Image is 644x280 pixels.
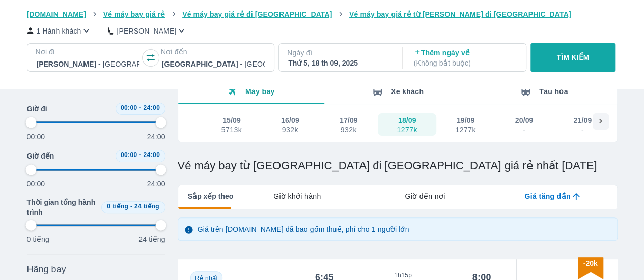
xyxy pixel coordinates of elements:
[349,10,571,18] span: Vé máy bay giá rẻ từ [PERSON_NAME] đi [GEOGRAPHIC_DATA]
[524,191,570,201] span: Giá tăng dần
[27,151,54,161] span: Giờ đến
[578,257,603,279] img: discount
[182,10,332,18] span: Vé máy bay giá rẻ đi [GEOGRAPHIC_DATA]
[340,115,358,126] div: 17/09
[221,126,242,134] div: 5713k
[27,263,66,275] span: Hãng bay
[188,191,234,201] span: Sắp xếp theo
[414,58,517,68] p: ( Không bắt buộc )
[139,104,141,111] span: -
[147,132,165,142] p: 24:00
[405,191,445,201] span: Giờ đến nơi
[27,10,87,18] span: [DOMAIN_NAME]
[121,104,137,111] span: 00:00
[108,25,187,36] button: [PERSON_NAME]
[107,203,128,210] span: 0 tiếng
[37,26,81,36] p: 1 Hành khách
[245,87,275,96] span: Máy bay
[391,87,424,96] span: Xe khách
[121,151,137,159] span: 00:00
[143,151,160,159] span: 24:00
[198,224,409,234] p: Giá trên [DOMAIN_NAME] đã bao gồm thuế, phí cho 1 người lớn
[134,203,159,210] span: 24 tiếng
[394,271,412,279] span: 1h15p
[103,10,165,18] span: Vé máy bay giá rẻ
[287,48,392,58] p: Ngày đi
[27,25,92,36] button: 1 Hành khách
[530,43,615,72] button: TÌM KIẾM
[27,9,618,19] nav: breadcrumb
[27,104,47,114] span: Giờ đi
[130,203,132,210] span: -
[138,234,165,244] p: 24 tiếng
[398,115,416,126] div: 18/09
[27,132,45,142] p: 00:00
[143,104,160,111] span: 24:00
[455,126,475,134] div: 1277k
[340,126,357,134] div: 932k
[573,115,592,126] div: 21/09
[117,26,176,36] p: [PERSON_NAME]
[233,185,617,207] div: lab API tabs example
[178,159,618,173] h1: Vé máy bay từ [GEOGRAPHIC_DATA] đi [GEOGRAPHIC_DATA] giá rẻ nhất [DATE]
[222,115,241,126] div: 15/09
[557,52,590,63] p: TÌM KIẾM
[516,126,533,134] div: -
[397,126,417,134] div: 1277k
[27,234,49,244] p: 0 tiếng
[36,47,141,57] p: Nơi đi
[574,126,591,134] div: -
[288,58,391,68] div: Thứ 5, 18 th 09, 2025
[414,48,517,68] p: Thêm ngày về
[203,113,593,136] div: scrollable day and price
[457,115,475,126] div: 19/09
[27,197,97,217] span: Thời gian tổng hành trình
[583,259,597,267] span: -20k
[281,115,299,126] div: 16/09
[27,179,45,189] p: 00:00
[147,179,165,189] p: 24:00
[161,47,266,57] p: Nơi đến
[515,115,534,126] div: 20/09
[539,87,568,96] span: Tàu hỏa
[282,126,299,134] div: 932k
[139,151,141,159] span: -
[273,191,321,201] span: Giờ khởi hành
